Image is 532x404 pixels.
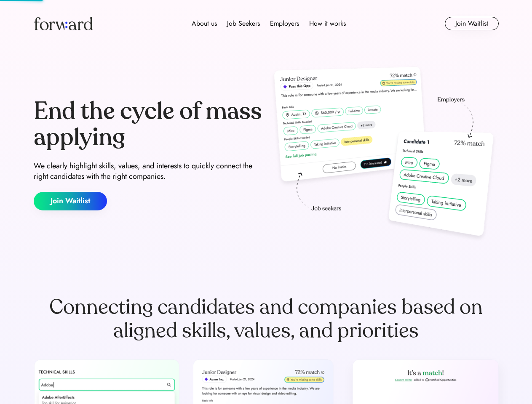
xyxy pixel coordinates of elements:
button: Join Waitlist [445,17,499,30]
div: Job Seekers [227,19,260,29]
div: About us [192,19,217,29]
div: We clearly highlight skills, values, and interests to quickly connect the right candidates with t... [34,161,263,182]
img: Forward logo [34,17,93,30]
button: Join Waitlist [34,192,107,210]
img: hero-image.png [270,64,499,245]
div: Employers [270,19,299,29]
div: End the cycle of mass applying [34,98,263,150]
div: Connecting candidates and companies based on aligned skills, values, and priorities [34,295,499,343]
div: How it works [309,19,346,29]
